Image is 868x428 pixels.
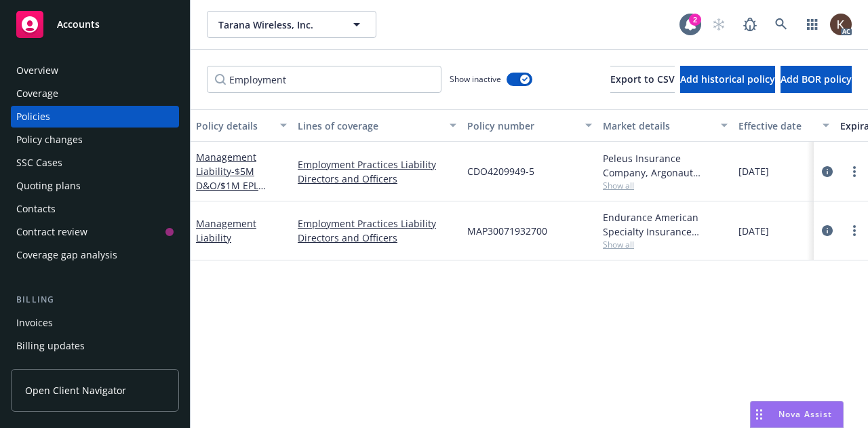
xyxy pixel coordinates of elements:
input: Filter by keyword... [207,66,441,93]
img: photo [830,14,852,35]
a: more [846,222,863,239]
button: Policy details [191,109,292,142]
button: Market details [597,109,733,142]
a: Management Liability [196,217,256,244]
a: Contacts [11,198,179,220]
span: Show inactive [450,73,501,85]
div: Endurance American Specialty Insurance Company, Sompo International, CRC Group [603,210,728,239]
button: Policy number [462,109,597,142]
div: Lines of coverage [298,119,441,133]
a: Contract review [11,221,179,243]
div: Overview [16,60,58,81]
span: Tarana Wireless, Inc. [218,18,336,32]
span: [DATE] [738,224,769,238]
div: Policy number [467,119,577,133]
a: Coverage gap analysis [11,244,179,266]
a: Search [768,11,795,38]
span: Open Client Navigator [25,383,126,397]
button: Add historical policy [680,66,775,93]
a: Start snowing [705,11,732,38]
button: Nova Assist [750,401,844,428]
a: circleInformation [819,163,835,180]
span: Show all [603,239,728,250]
a: Management Liability [196,151,258,206]
span: Accounts [57,19,100,30]
span: [DATE] [738,164,769,178]
span: Add BOR policy [781,73,852,85]
button: Lines of coverage [292,109,462,142]
a: Invoices [11,312,179,334]
a: Quoting plans [11,175,179,197]
span: Nova Assist [778,408,832,420]
span: MAP30071932700 [467,224,547,238]
div: Billing [11,293,179,307]
div: Market details [603,119,713,133]
div: Invoices [16,312,53,334]
a: Accounts [11,5,179,43]
button: Tarana Wireless, Inc. [207,11,376,38]
div: Policy changes [16,129,83,151]
a: Employment Practices Liability [298,157,456,172]
span: Add historical policy [680,73,775,85]
button: Add BOR policy [781,66,852,93]
a: Directors and Officers [298,231,456,245]
a: more [846,163,863,180]
a: Employment Practices Liability [298,216,456,231]
a: SSC Cases [11,152,179,174]
a: Directors and Officers [298,172,456,186]
a: Policies [11,106,179,128]
a: Switch app [799,11,826,38]
a: circleInformation [819,222,835,239]
div: Coverage gap analysis [16,244,117,266]
div: Peleus Insurance Company, Argonaut Insurance Company (Argo), CRC Group [603,151,728,180]
div: Policies [16,106,50,128]
a: Overview [11,60,179,81]
a: Billing updates [11,335,179,357]
button: Export to CSV [610,66,675,93]
div: Policy details [196,119,272,133]
div: Contacts [16,198,56,220]
a: Coverage [11,83,179,104]
button: Effective date [733,109,835,142]
div: SSC Cases [16,152,62,174]
a: Policy changes [11,129,179,151]
div: Quoting plans [16,175,81,197]
a: Report a Bug [736,11,764,38]
div: Effective date [738,119,814,133]
div: Billing updates [16,335,85,357]
span: Export to CSV [610,73,675,85]
div: 2 [689,14,701,26]
span: - $5M D&O/$1M EPL Limits [196,165,266,206]
div: Contract review [16,221,87,243]
div: Coverage [16,83,58,104]
div: Drag to move [751,402,768,427]
span: CDO4209949-5 [467,164,534,178]
span: Show all [603,180,728,191]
